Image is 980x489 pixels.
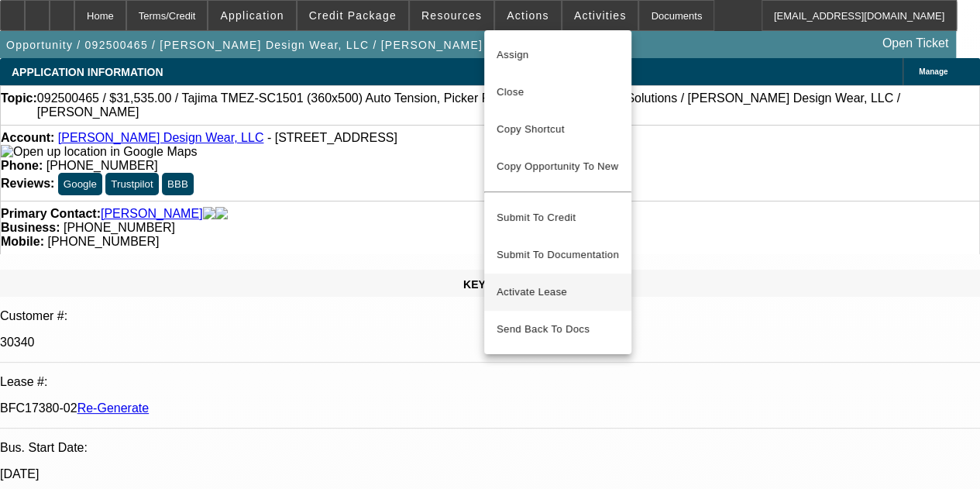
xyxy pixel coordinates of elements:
[497,120,619,139] span: Copy Shortcut
[497,246,619,264] span: Submit To Documentation
[497,320,619,339] span: Send Back To Docs
[497,160,618,172] span: Copy Opportunity To New
[497,283,619,301] span: Activate Lease
[497,208,619,227] span: Submit To Credit
[497,83,619,102] span: Close
[497,46,619,64] span: Assign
